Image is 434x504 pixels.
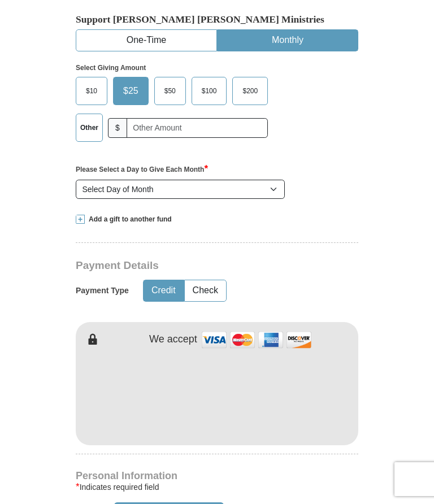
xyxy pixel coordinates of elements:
[76,64,146,72] strong: Select Giving Amount
[237,82,263,99] span: $200
[196,82,223,99] span: $100
[127,118,268,138] input: Other Amount
[76,286,129,296] h5: Payment Type
[159,82,181,99] span: $50
[200,328,313,352] img: credit cards accepted
[185,280,226,301] button: Check
[144,280,184,301] button: Credit
[80,82,103,99] span: $10
[76,259,364,272] h3: Payment Details
[76,471,358,480] h4: Personal Information
[108,118,127,138] span: $
[118,82,144,99] span: $25
[76,30,216,51] button: One-Time
[76,166,208,173] strong: Please Select a Day to Give Each Month
[76,480,358,494] div: Indicates required field
[76,14,358,25] h5: Support [PERSON_NAME] [PERSON_NAME] Ministries
[85,215,172,224] span: Add a gift to another fund
[76,114,102,141] label: Other
[218,30,358,51] button: Monthly
[149,333,197,346] h4: We accept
